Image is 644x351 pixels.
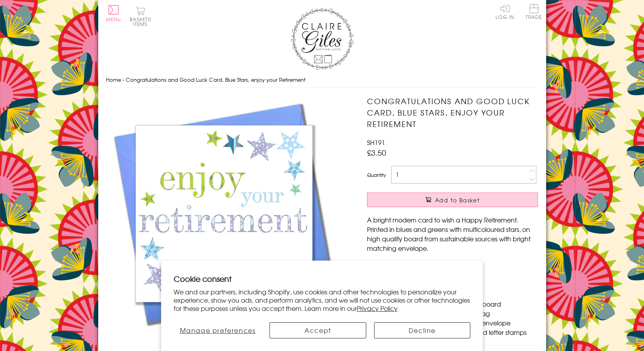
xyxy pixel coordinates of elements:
[174,273,471,284] h2: Cookie consent
[367,138,385,147] span: SH191
[106,16,121,23] span: Menu
[130,6,151,26] button: Basket0 items
[374,322,471,338] button: Decline
[526,4,542,19] span: Trade
[106,5,121,22] button: Menu
[367,193,538,207] button: Add to Basket
[174,288,471,312] p: We and our partners, including Shopify, use cookies and other technologies to personalize your ex...
[106,72,538,88] nav: breadcrumbs
[367,215,538,253] p: A bright modern card to wish a Happy Retirement. Printed in blues and greens with multicoloured s...
[367,171,386,178] label: Quantity
[106,76,121,83] a: Home
[291,8,354,70] img: Claire Giles Greetings Cards
[133,16,151,28] span: 0 items
[367,147,386,158] span: £3.50
[526,4,542,21] a: Trade
[106,96,342,331] img: Congratulations and Good Luck Card, Blue Stars, enjoy your Retirement
[174,322,262,338] button: Manage preferences
[495,4,514,19] a: Log In
[270,322,366,338] button: Accept
[435,196,480,204] span: Add to Basket
[180,325,256,335] span: Manage preferences
[126,76,305,83] span: Congratulations and Good Luck Card, Blue Stars, enjoy your Retirement
[357,303,398,313] a: Privacy Policy
[123,76,124,83] span: ›
[367,96,538,129] h1: Congratulations and Good Luck Card, Blue Stars, enjoy your Retirement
